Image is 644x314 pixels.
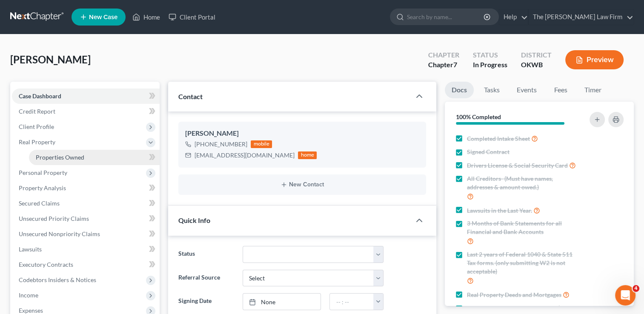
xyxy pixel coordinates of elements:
span: Codebtors Insiders & Notices [19,276,96,283]
label: Referral Source [174,270,238,287]
a: Credit Report [12,104,160,119]
a: Timer [578,82,608,98]
a: Docs [445,82,474,98]
span: Personal Property [19,169,67,176]
span: Last 2 years of Federal 1040 & State 511 Tax forms. (only submitting W2 is not acceptable) [467,250,579,276]
span: Credit Report [19,108,55,115]
a: Client Portal [164,9,220,25]
span: Contact [178,92,203,100]
span: Properties Owned [36,154,84,161]
span: 3 Months of Bank Statements for all Financial and Bank Accounts [467,219,579,236]
input: Search by name... [407,9,485,25]
span: Executory Contracts [19,261,73,268]
a: Unsecured Priority Claims [12,211,160,226]
span: New Case [89,14,117,20]
div: home [298,151,317,159]
span: Unsecured Priority Claims [19,215,89,222]
div: [PERSON_NAME] [185,128,419,139]
span: Expenses [19,307,43,314]
span: 7 [453,60,457,69]
span: Quick Info [178,216,210,224]
div: Chapter [428,50,459,60]
a: Home [128,9,164,25]
div: mobile [251,140,272,148]
span: Secured Claims [19,200,60,207]
a: Events [510,82,544,98]
div: [EMAIL_ADDRESS][DOMAIN_NAME] [195,151,295,160]
span: Real Property Deeds and Mortgages [467,291,561,299]
div: In Progress [473,60,507,70]
span: Drivers License & Social Security Card [467,161,568,170]
span: Real Property [19,138,55,146]
a: Secured Claims [12,196,160,211]
a: Properties Owned [29,150,160,165]
a: The [PERSON_NAME] Law Firm [529,9,633,25]
button: Preview [565,50,624,69]
span: Signed Contract [467,148,509,156]
span: Lawsuits in the Last Year. [467,206,532,215]
span: [PERSON_NAME] [10,53,91,66]
span: Client Profile [19,123,54,130]
div: [PHONE_NUMBER] [195,140,247,148]
a: Executory Contracts [12,257,160,272]
span: Income [19,291,38,299]
span: Unsecured Nonpriority Claims [19,230,100,237]
span: Lawsuits [19,245,42,253]
span: Property Analysis [19,184,66,191]
a: Property Analysis [12,180,160,196]
a: Case Dashboard [12,88,160,104]
a: Lawsuits [12,242,160,257]
div: OKWB [521,60,552,70]
span: Completed Intake Sheet [467,134,530,143]
button: New Contact [185,181,419,188]
div: Status [473,50,507,60]
a: Unsecured Nonpriority Claims [12,226,160,242]
div: Chapter [428,60,459,70]
span: Case Dashboard [19,92,61,100]
a: None [243,294,321,310]
strong: 100% Completed [456,113,501,120]
label: Status [174,246,238,263]
span: 4 [633,285,639,292]
label: Signing Date [174,293,238,310]
a: Tasks [477,82,507,98]
iframe: Intercom live chat [615,285,635,305]
a: Fees [547,82,574,98]
a: Help [499,9,528,25]
div: District [521,50,552,60]
span: All Creditors- (Must have names, addresses & amount owed.) [467,174,579,191]
input: -- : -- [330,294,374,310]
